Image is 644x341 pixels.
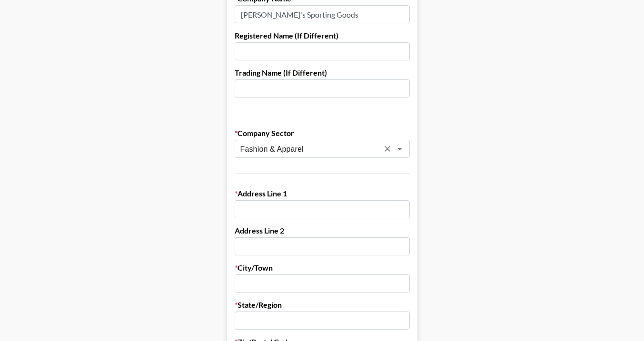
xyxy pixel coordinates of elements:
[235,189,410,198] label: Address Line 1
[235,226,410,235] label: Address Line 2
[235,263,410,273] label: City/Town
[381,142,394,156] button: Clear
[235,68,410,78] label: Trading Name (If Different)
[393,142,406,156] button: Open
[235,31,410,40] label: Registered Name (If Different)
[235,300,410,310] label: State/Region
[235,128,410,138] label: Company Sector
